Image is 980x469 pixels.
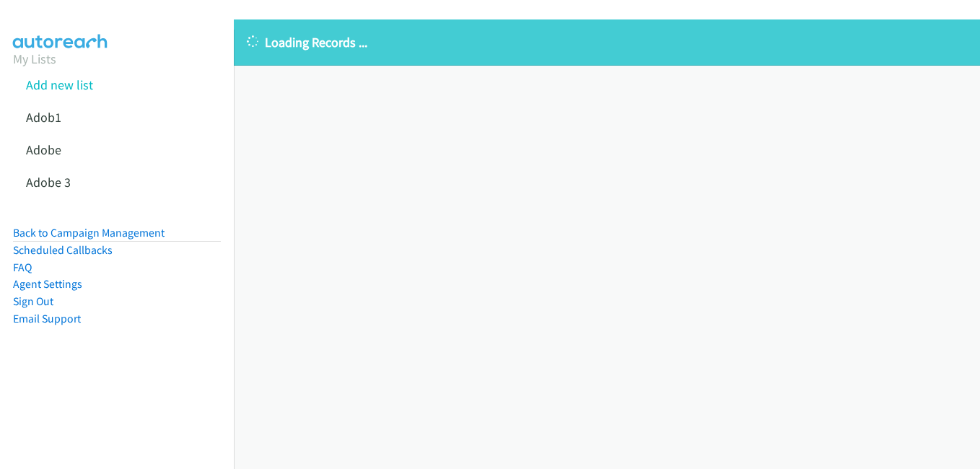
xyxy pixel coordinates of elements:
a: Adobe [26,141,61,158]
a: Adob1 [26,109,61,126]
a: Agent Settings [13,277,82,291]
a: Sign Out [13,294,53,308]
a: Add new list [26,76,93,93]
p: Loading Records ... [247,32,967,52]
a: FAQ [13,260,32,274]
a: Scheduled Callbacks [13,243,113,257]
a: My Lists [13,51,56,67]
a: Back to Campaign Management [13,226,165,240]
a: Adobe 3 [26,174,71,190]
a: Email Support [13,312,81,325]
